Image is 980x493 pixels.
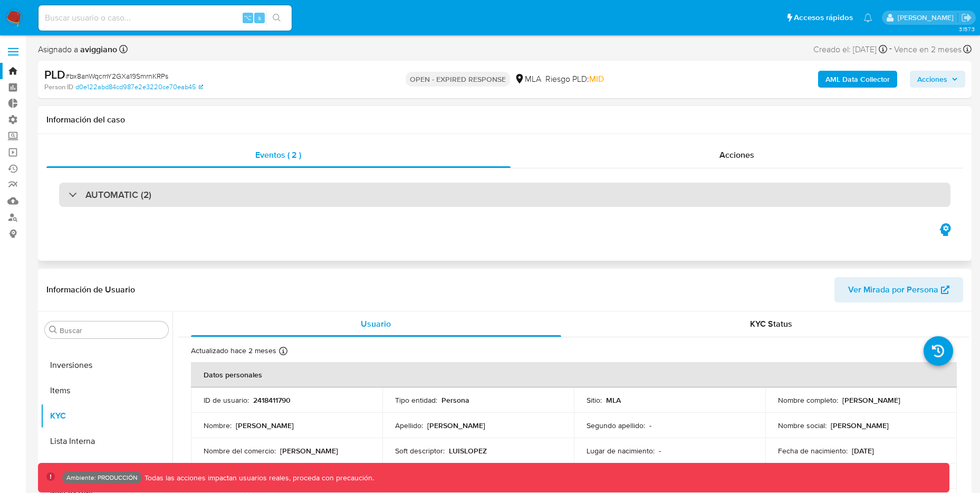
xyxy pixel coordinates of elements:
p: [PERSON_NAME] [280,446,338,456]
span: Acciones [917,71,947,88]
button: Items [41,378,172,403]
span: MID [589,73,604,85]
button: Buscar [49,326,57,334]
button: Lista Interna [41,429,172,454]
span: # bx8anWqcmY2GXa19SmrnKRPs [65,71,168,81]
a: d0e122abd84cd987e2e3220ce70eab45 [75,82,203,92]
p: 2418411790 [253,395,291,405]
input: Buscar [60,326,164,335]
p: - [649,421,651,430]
div: MLA [514,73,541,85]
p: Nombre del comercio : [204,446,276,456]
span: Riesgo PLD: [545,73,604,85]
button: Ver Mirada por Persona [834,277,963,302]
span: Eventos ( 2 ) [255,149,301,161]
span: ⌥ [244,13,252,23]
h1: Información de Usuario [46,285,135,295]
span: Asignado a [38,44,117,55]
input: Buscar usuario o caso... [39,11,292,25]
div: Creado el: [DATE] [813,42,887,56]
span: Vence en 2 meses [894,44,962,55]
button: AML Data Collector [818,71,897,88]
p: Apellido : [395,421,423,430]
p: [PERSON_NAME] [236,421,294,430]
button: search-icon [266,11,287,25]
p: Sitio : [587,395,602,405]
a: Salir [961,12,972,23]
span: Accesos rápidos [794,12,853,23]
p: Soft descriptor : [395,446,445,456]
p: Nombre : [204,421,232,430]
p: Persona [441,395,469,405]
p: [PERSON_NAME] [427,421,485,430]
button: Inversiones [41,353,172,378]
a: Notificaciones [863,13,872,22]
p: Segundo apellido : [587,421,645,430]
p: LUISLOPEZ [449,446,487,456]
p: MLA [606,395,621,405]
span: Usuario [361,318,391,330]
span: Ver Mirada por Persona [848,277,938,302]
p: Nombre completo : [778,395,838,405]
p: Actualizado hace 2 meses [191,346,276,356]
p: OPEN - EXPIRED RESPONSE [406,72,510,87]
p: [DATE] [852,446,874,456]
p: luis.birchenz@mercadolibre.com [898,13,957,23]
button: Listas Externas [41,454,172,479]
div: AUTOMATIC (2) [59,183,950,207]
b: PLD [44,66,65,83]
p: [PERSON_NAME] [842,395,900,405]
span: - [889,42,892,56]
span: s [258,13,261,23]
button: Acciones [910,71,965,88]
th: Datos personales [191,362,957,387]
p: Tipo entidad : [395,395,437,405]
b: aviggiano [78,43,117,55]
button: KYC [41,403,172,429]
span: Acciones [719,149,754,161]
p: Nombre social : [778,421,827,430]
b: AML Data Collector [825,71,890,88]
p: Fecha de nacimiento : [778,446,848,456]
h3: AUTOMATIC (2) [85,189,151,201]
p: Todas las acciones impactan usuarios reales, proceda con precaución. [142,473,374,483]
p: ID de usuario : [204,395,249,405]
b: Person ID [44,82,73,92]
p: Ambiente: PRODUCCIÓN [66,476,138,480]
h1: Información del caso [46,115,963,125]
p: Lugar de nacimiento : [587,446,655,456]
p: - [659,446,661,456]
span: KYC Status [750,318,792,330]
p: [PERSON_NAME] [831,421,889,430]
